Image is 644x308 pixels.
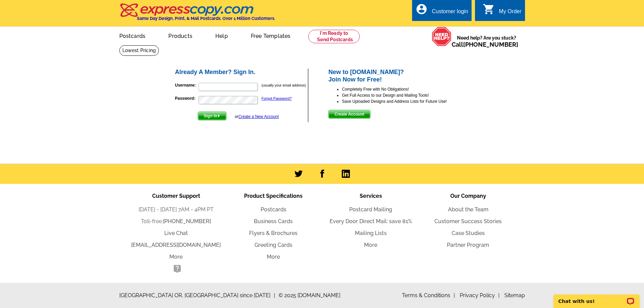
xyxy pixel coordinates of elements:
[255,242,292,248] a: Greeting Cards
[262,83,306,87] small: (usually your email address)
[235,114,279,120] div: or
[415,3,428,15] i: account_circle
[109,27,157,43] a: Postcards
[434,218,502,224] a: Customer Success Stories
[447,242,489,248] a: Partner Program
[158,27,203,43] a: Products
[452,34,522,48] span: Need help? Are you stuck?
[415,7,468,16] a: account_circle Customer login
[279,291,340,300] span: © 2025 [DOMAIN_NAME]
[483,3,495,15] i: shopping_cart
[244,193,303,199] span: Product Specifications
[328,110,370,119] button: Create Account
[127,206,225,214] li: [DATE] - [DATE] 7AM - 4PM PT
[267,254,280,260] a: More
[549,287,644,308] iframe: LiveChat chat widget
[127,217,225,226] li: Toll-free:
[119,8,275,21] a: Same Day Design, Print, & Mail Postcards. Over 1 Million Customers.
[448,206,488,213] a: About the Team
[119,291,275,300] span: [GEOGRAPHIC_DATA] OR, [GEOGRAPHIC_DATA] since [DATE]
[249,230,297,236] a: Flyers & Brochures
[254,218,293,224] a: Business Cards
[342,86,470,92] li: Completely Free with No Obligations!
[169,254,183,260] a: More
[355,230,387,236] a: Mailing Lists
[262,96,292,100] a: Forgot Password?
[450,193,486,199] span: Our Company
[261,206,286,213] a: Postcards
[360,193,382,199] span: Services
[452,230,485,236] a: Case Studies
[240,27,302,43] a: Free Templates
[342,98,470,104] li: Save Uploaded Designs and Address Lists for Future Use!
[463,41,518,48] a: [PHONE_NUMBER]
[131,242,221,248] a: [EMAIL_ADDRESS][DOMAIN_NAME]
[198,112,226,120] span: Sign In
[452,41,518,48] span: Call
[432,27,452,46] img: help
[175,69,308,76] h2: Already A Member? Sign In.
[432,8,468,18] div: Customer login
[217,114,220,117] img: button-next-arrow-white.png
[164,230,188,236] a: Live Chat
[152,193,200,199] span: Customer Support
[504,292,525,299] a: Sitemap
[329,110,370,118] span: Create Account
[205,27,239,43] a: Help
[349,206,392,213] a: Postcard Mailing
[460,292,500,299] a: Privacy Policy
[238,114,279,119] a: Create a New Account
[175,95,198,101] label: Password:
[163,218,211,224] a: [PHONE_NUMBER]
[499,8,522,18] div: My Order
[330,218,412,224] a: Every Door Direct Mail: save 81%
[137,16,275,21] h4: Same Day Design, Print, & Mail Postcards. Over 1 Million Customers.
[198,112,226,120] button: Sign In
[402,292,455,299] a: Terms & Conditions
[328,69,470,83] h2: New to [DOMAIN_NAME]? Join Now for Free!
[483,7,522,16] a: shopping_cart My Order
[342,92,470,98] li: Get Full Access to our Design and Mailing Tools!
[175,82,198,88] label: Username:
[364,242,377,248] a: More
